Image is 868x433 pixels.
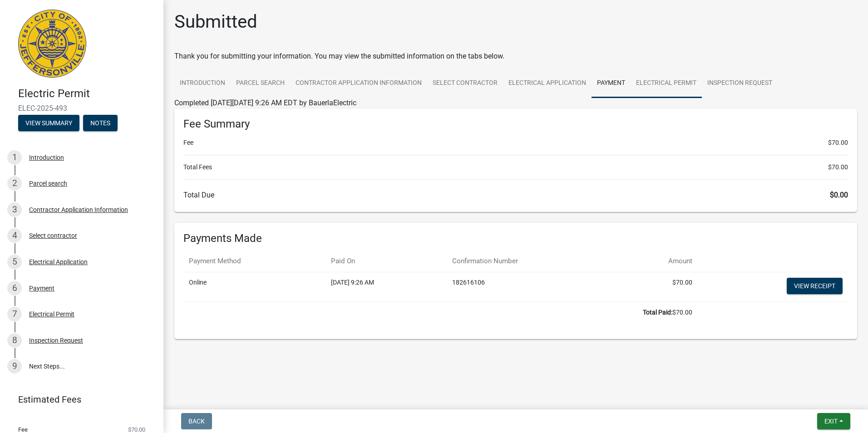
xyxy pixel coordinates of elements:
th: Paid On [325,251,447,272]
span: $70.00 [828,138,848,148]
div: Thank you for submitting your information. You may view the submitted information on the tabs below. [174,51,857,62]
td: 182616106 [447,272,619,302]
td: Online [183,272,325,302]
h4: Electric Permit [18,87,156,100]
li: Total Fees [183,162,848,172]
div: Introduction [29,154,64,161]
button: Back [181,413,212,429]
img: City of Jeffersonville, Indiana [18,10,86,78]
div: 9 [7,359,22,374]
span: ELEC-2025-493 [18,104,145,113]
a: View receipt [787,278,843,294]
span: Exit [824,418,838,425]
th: Payment Method [183,251,325,272]
wm-modal-confirm: Summary [18,120,79,127]
div: 3 [7,202,22,217]
td: [DATE] 9:26 AM [325,272,447,302]
h6: Total Due [183,191,848,199]
div: Parcel search [29,180,67,187]
span: $0.00 [830,191,848,199]
span: Completed [DATE][DATE] 9:26 AM EDT by BauerlaElectric [174,98,356,107]
span: Back [188,418,205,425]
span: $70.00 [128,427,145,433]
div: 2 [7,176,22,191]
a: Estimated Fees [7,390,149,408]
div: 8 [7,333,22,348]
button: View Summary [18,115,79,131]
div: Contractor Application Information [29,207,128,213]
li: Fee [183,138,848,148]
td: $70.00 [619,272,698,302]
th: Confirmation Number [447,251,619,272]
button: Notes [83,115,118,131]
a: Electrical Permit [631,69,702,98]
button: Exit [817,413,850,429]
div: 5 [7,255,22,269]
div: 4 [7,228,22,243]
th: Amount [619,251,698,272]
a: Inspection Request [702,69,778,98]
wm-modal-confirm: Notes [83,120,118,127]
div: Payment [29,285,54,291]
a: Electrical Application [503,69,592,98]
div: 1 [7,150,22,165]
b: Total Paid: [643,309,672,316]
span: $70.00 [828,162,848,172]
div: Electrical Permit [29,311,74,317]
h6: Payments Made [183,232,848,245]
div: 6 [7,281,22,295]
a: Contractor Application Information [290,69,427,98]
div: Select contractor [29,232,77,239]
div: Electrical Application [29,259,88,265]
a: Introduction [174,69,231,98]
a: Select contractor [427,69,503,98]
h6: Fee Summary [183,118,848,131]
td: $70.00 [183,302,698,323]
a: Payment [592,69,631,98]
h1: Submitted [174,11,257,33]
div: 7 [7,307,22,321]
a: Parcel search [231,69,290,98]
span: Fee [18,427,28,433]
div: Inspection Request [29,337,83,344]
